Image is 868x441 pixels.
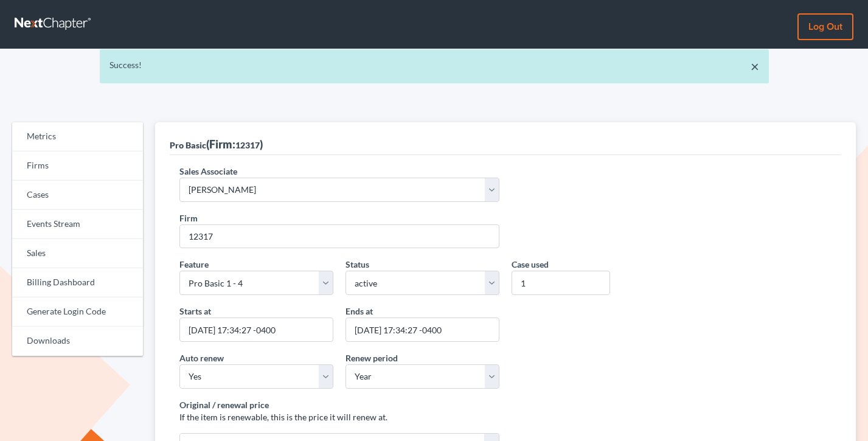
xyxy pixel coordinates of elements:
span: Pro Basic [170,140,206,150]
label: Auto renew [179,352,224,364]
a: Billing Dashboard [12,268,143,297]
input: MM/DD/YYYY [179,318,333,342]
a: Downloads [12,327,143,356]
a: × [751,59,759,74]
label: Feature [179,258,209,271]
label: Firm [179,212,198,224]
span: 12317 [235,140,260,150]
label: Renew period [345,352,398,364]
a: Metrics [12,122,143,151]
a: Sales [12,239,143,268]
label: Starts at [179,305,211,318]
a: Generate Login Code [12,297,143,327]
input: 0 [512,271,610,295]
input: MM/DD/YYYY [345,318,499,342]
p: If the item is renewable, this is the price it will renew at. [179,411,499,423]
label: Sales Associate [179,165,237,178]
input: 1234 [179,224,499,249]
a: Firms [12,151,143,181]
a: Log out [797,13,853,40]
a: Events Stream [12,210,143,239]
div: Success! [109,59,759,71]
label: Original / renewal price [179,398,269,411]
div: (Firm: ) [170,137,263,151]
label: Case used [512,258,549,271]
label: Status [345,258,369,271]
label: Ends at [345,305,373,318]
a: Cases [12,181,143,210]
